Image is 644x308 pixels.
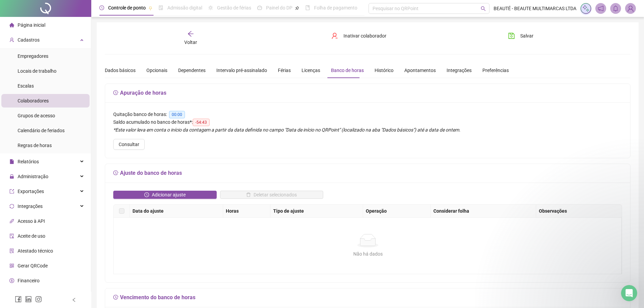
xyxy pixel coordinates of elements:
h5: Vencimento do banco de horas [113,293,622,302]
span: Consultar [119,141,139,148]
span: audit [9,234,14,238]
span: Integrações [18,204,43,209]
span: Exportações [18,189,44,194]
span: qrcode [9,263,14,268]
span: Locais de trabalho [18,68,56,74]
span: BEAUTÉ - BEAUTE MULTIMARCAS LTDA [494,5,576,12]
span: Gestão de férias [217,5,251,10]
span: field-time [113,90,119,95]
div: Preferências [482,67,509,74]
span: -54:43 [193,119,210,126]
span: pushpin [148,6,152,10]
span: Quitação banco de horas: [113,112,167,117]
span: Gerar QRCode [18,263,48,268]
span: user-delete [331,32,338,39]
div: Dados básicos [105,67,136,74]
span: clock-circle [99,5,104,10]
span: Voltar [184,40,197,45]
span: 00:00 [169,111,185,118]
em: *Este valor leva em conta o início da contagem a partir da data definida no campo "Data de início... [113,127,460,133]
span: save [508,32,515,39]
span: Página inicial [18,22,45,28]
span: field-time [113,170,119,175]
span: Grupos de acesso [18,113,55,118]
span: instagram [35,296,42,303]
h5: Ajuste do banco de horas [113,169,622,177]
span: Admissão digital [167,5,202,10]
span: pushpin [295,6,299,10]
img: sparkle-icon.fc2bf0ac1784a2077858766a79e2daf3.svg [582,5,590,12]
span: Administração [18,174,48,179]
span: file-done [159,5,163,10]
span: dollar [9,278,14,283]
span: search [481,6,486,11]
span: arrow-left [187,30,194,37]
th: Tipo de ajuste [270,205,363,218]
span: Painel do DP [266,5,292,10]
h5: Apuração de horas [113,89,622,97]
th: Horas [223,205,270,218]
span: Escalas [18,83,34,89]
th: Data do ajuste [130,205,223,218]
div: Não há dados [122,250,614,258]
span: Atestado técnico [18,248,53,254]
span: linkedin [25,296,32,303]
span: Empregadores [18,53,48,59]
span: notification [598,5,604,11]
div: Intervalo pré-assinalado [216,67,267,74]
div: Apontamentos [404,67,436,74]
span: Inativar colaborador [343,32,386,40]
div: Dependentes [178,67,206,74]
span: file [9,159,14,164]
span: sun [208,5,213,10]
button: Deletar selecionados [220,191,324,199]
button: Salvar [503,30,539,41]
span: Calendário de feriados [18,128,65,133]
span: api [9,219,14,223]
span: Relatórios [18,159,39,164]
th: Observações [536,205,622,218]
span: left [72,298,76,302]
th: Operação [363,205,431,218]
span: Aceite de uso [18,233,45,239]
span: bell [613,5,619,11]
span: field-time [113,294,119,300]
div: Banco de horas [331,67,364,74]
span: solution [9,248,14,253]
div: Licenças [302,67,320,74]
span: lock [9,174,14,179]
button: Consultar [113,139,145,150]
span: Adicionar ajuste [152,191,186,198]
iframe: Intercom live chat [621,285,637,301]
span: Folha de pagamento [314,5,357,10]
span: Controle de ponto [108,5,146,10]
img: 76697 [625,3,636,14]
div: Opcionais [146,67,167,74]
span: Financeiro [18,278,40,283]
span: book [305,5,310,10]
span: clock-circle [144,192,149,197]
span: Acesso à API [18,218,45,224]
span: home [9,23,14,27]
span: Regras de horas [18,143,52,148]
span: sync [9,204,14,209]
span: facebook [15,296,22,303]
span: Salvar [520,32,533,40]
span: user-add [9,38,14,42]
span: Saldo acumulado no banco de horas [113,119,190,125]
span: dashboard [257,5,262,10]
button: Inativar colaborador [326,30,391,41]
div: Histórico [375,67,393,74]
div: Férias [278,67,291,74]
button: Adicionar ajuste [113,191,217,199]
div: : [113,118,622,126]
th: Considerar folha [431,205,536,218]
div: Integrações [447,67,472,74]
span: Cadastros [18,37,40,43]
span: export [9,189,14,194]
span: Colaboradores [18,98,49,103]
